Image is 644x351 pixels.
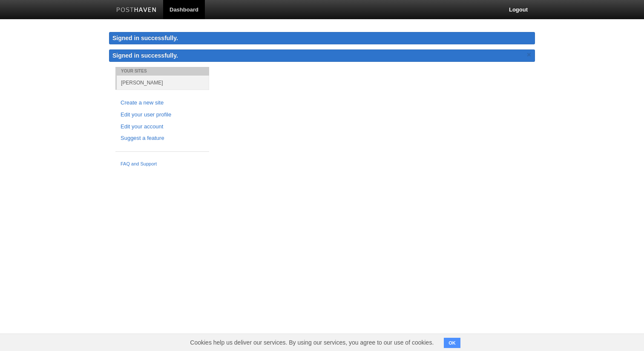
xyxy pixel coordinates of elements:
a: × [525,49,533,60]
a: Edit your user profile [121,110,204,119]
li: Your Sites [115,67,209,75]
span: Signed in successfully. [112,52,178,59]
span: Cookies help us deliver our services. By using our services, you agree to our use of cookies. [181,334,442,351]
img: Posthaven-bar [116,7,157,14]
a: Create a new site [121,99,204,107]
a: Edit your account [121,122,204,131]
a: [PERSON_NAME] [117,75,209,90]
a: Suggest a feature [121,134,204,143]
button: OK [444,338,460,348]
a: FAQ and Support [121,160,204,168]
div: Signed in successfully. [109,32,535,44]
